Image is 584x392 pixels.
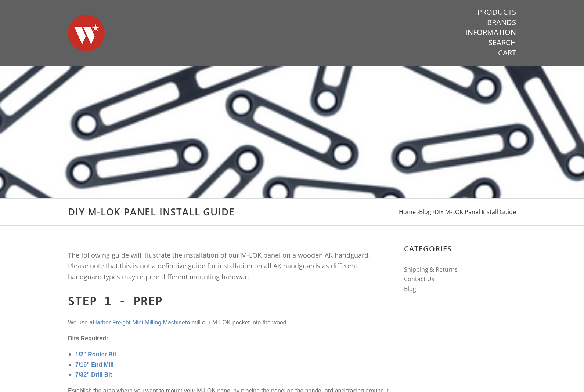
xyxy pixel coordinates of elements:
[433,207,516,217] li: ›
[404,244,516,257] h3: Categories
[498,48,516,58] a: Cart
[399,208,416,216] a: Home
[68,295,163,308] span: Step 1 - Prep
[404,265,458,273] a: Shipping & Returns
[75,351,116,357] a: 1/2" Router Bit
[75,362,114,368] a: 7/16" End Mill
[68,319,288,326] span: We use a to mill our M-LOK pocket into the wood.
[68,251,370,282] span: The following guide will illustrate the installation of our M-LOK panel on a wooden AK handguard....
[435,208,516,216] a: DIY M-LOK Panel Install Guide
[477,7,516,17] a: Products
[419,208,431,216] a: Blog
[465,28,516,37] a: Information
[93,319,185,326] a: Harbor Freight Mini Milling Machine
[417,207,431,217] li: ›
[487,18,516,27] a: Brands
[75,371,112,378] a: 7/32" Drill Bit
[404,285,416,293] a: Blog
[404,275,435,283] a: Contact Us
[68,206,516,218] h1: DIY M-LOK Panel Install Guide
[68,335,108,341] span: Bits Required:
[68,7,105,59] img: Warsaw Wood Co.
[489,38,516,47] a: Search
